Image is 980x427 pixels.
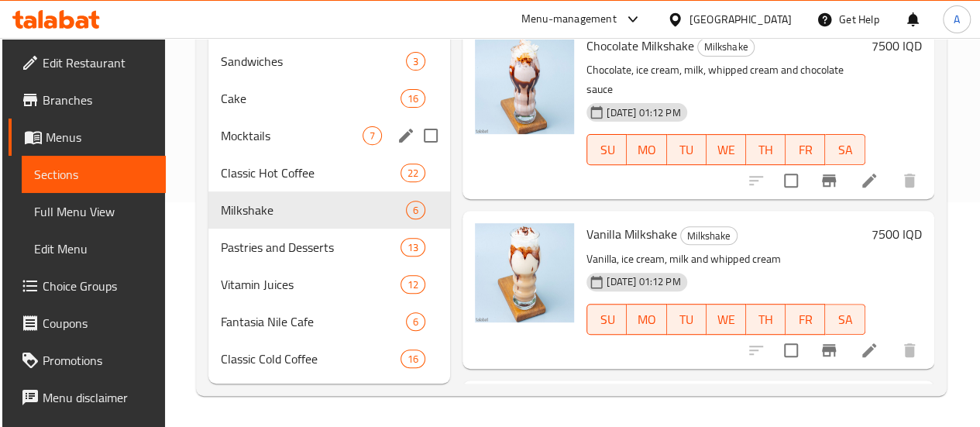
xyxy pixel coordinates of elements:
[667,304,707,335] button: TU
[407,54,425,69] span: 3
[221,350,401,368] span: Classic Cold Coffee
[689,11,792,28] div: [GEOGRAPHIC_DATA]
[208,229,450,266] div: Pastries and Desserts13
[208,266,450,303] div: Vitamin Juices12
[680,226,738,245] div: Milkshake
[401,164,425,182] div: items
[697,38,755,57] div: Milkshake
[831,308,858,331] span: SA
[810,332,848,369] button: Branch-specific-item
[43,91,153,109] span: Branches
[34,165,153,184] span: Sections
[633,139,660,161] span: MO
[406,52,425,71] div: items
[22,230,166,267] a: Edit Menu
[221,52,406,71] span: Sandwiches
[586,222,677,246] span: Vanilla Milkshake
[9,119,166,156] a: Menus
[34,202,153,221] span: Full Menu View
[208,80,450,117] div: Cake16
[221,201,406,219] span: Milkshake
[46,128,153,146] span: Menus
[363,129,381,143] span: 7
[586,250,865,269] p: Vanilla, ice cream, milk and whipped cream
[707,304,746,335] button: WE
[752,139,779,161] span: TH
[208,154,450,191] div: Classic Hot Coffee22
[872,223,922,245] h6: 7500 IQD
[627,304,666,335] button: MO
[891,332,928,369] button: delete
[9,81,166,119] a: Branches
[586,134,627,165] button: SU
[208,117,450,154] div: Mocktails7edit
[221,89,401,108] span: Cake
[9,267,166,305] a: Choice Groups
[681,227,737,245] span: Milkshake
[208,191,450,229] div: Milkshake6
[667,134,707,165] button: TU
[786,304,825,335] button: FR
[600,274,686,289] span: [DATE] 01:12 PM
[43,388,153,407] span: Menu disclaimer
[775,334,807,367] span: Select to update
[221,275,401,294] span: Vitamin Juices
[825,134,865,165] button: SA
[633,308,660,331] span: MO
[401,166,425,181] span: 22
[810,162,848,199] button: Branch-specific-item
[221,312,406,331] span: Fantasia Nile Cafe
[593,308,621,331] span: SU
[713,139,740,161] span: WE
[475,35,574,134] img: Chocolate Milkshake
[208,43,450,80] div: Sandwiches3
[221,238,401,257] span: Pastries and Desserts
[43,53,153,72] span: Edit Restaurant
[221,164,401,182] span: Classic Hot Coffee
[786,134,825,165] button: FR
[22,156,166,193] a: Sections
[746,304,786,335] button: TH
[43,277,153,295] span: Choice Groups
[586,304,627,335] button: SU
[401,89,425,108] div: items
[475,223,574,322] img: Vanilla Milkshake
[707,134,746,165] button: WE
[825,304,865,335] button: SA
[698,38,754,56] span: Milkshake
[9,305,166,342] a: Coupons
[860,171,879,190] a: Edit menu item
[586,34,694,57] span: Chocolate Milkshake
[208,303,450,340] div: Fantasia Nile Cafe6
[521,10,617,29] div: Menu-management
[221,126,363,145] span: Mocktails
[43,314,153,332] span: Coupons
[752,308,779,331] span: TH
[746,134,786,165] button: TH
[22,193,166,230] a: Full Menu View
[401,91,425,106] span: 16
[891,162,928,199] button: delete
[673,308,700,331] span: TU
[954,11,960,28] span: A
[9,379,166,416] a: Menu disclaimer
[34,239,153,258] span: Edit Menu
[43,351,153,370] span: Promotions
[872,35,922,57] h6: 7500 IQD
[860,341,879,360] a: Edit menu item
[9,342,166,379] a: Promotions
[831,139,858,161] span: SA
[600,105,686,120] span: [DATE] 01:12 PM
[586,60,865,99] p: Chocolate, ice cream, milk, whipped cream and chocolate sauce
[775,164,807,197] span: Select to update
[673,139,700,161] span: TU
[406,201,425,219] div: items
[407,203,425,218] span: 6
[401,352,425,367] span: 16
[401,277,425,292] span: 12
[208,340,450,377] div: Classic Cold Coffee16
[9,44,166,81] a: Edit Restaurant
[394,124,418,147] button: edit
